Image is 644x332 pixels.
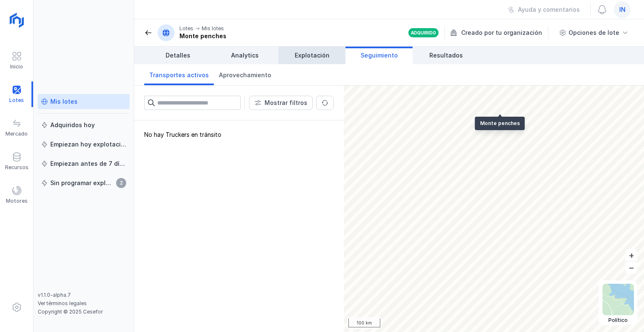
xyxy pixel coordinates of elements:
[38,118,130,133] a: Adquiridos hoy
[214,64,276,85] a: Aprovechamiento
[219,71,271,79] span: Aprovechamiento
[602,317,634,324] div: Político
[38,175,130,191] a: Sin programar explotación2
[10,63,23,70] div: Inicio
[625,261,637,274] button: –
[6,10,27,31] img: logoRight.svg
[602,284,634,315] img: political.webp
[502,3,585,17] button: Ayuda y comentarios
[202,25,224,32] div: Mis lotes
[411,30,436,36] div: Adquirido
[5,164,29,171] div: Recursos
[144,64,214,85] a: Transportes activos
[144,47,211,64] a: Detalles
[450,26,550,39] div: Creado por tu organización
[518,5,580,14] div: Ayuda y comentarios
[5,131,28,137] div: Mercado
[38,300,87,306] a: Ver términos legales
[38,94,130,109] a: Mis lotes
[166,51,190,60] span: Detalles
[249,96,313,110] button: Mostrar filtros
[295,51,330,60] span: Explotación
[116,178,126,188] span: 2
[38,308,130,315] div: Copyright © 2025 Cesefor
[619,5,626,14] span: in
[50,97,78,106] div: Mis lotes
[50,159,126,168] div: Empiezan antes de 7 días
[231,51,259,60] span: Analytics
[50,140,126,149] div: Empiezan hoy explotación
[179,32,226,40] div: Monte penches
[211,47,278,64] a: Analytics
[149,71,209,79] span: Transportes activos
[134,120,344,332] div: No hay Truckers en tránsito
[625,249,637,261] button: +
[345,47,413,64] a: Seguimiento
[38,137,130,152] a: Empiezan hoy explotación
[569,29,619,37] div: Opciones de lote
[413,47,480,64] a: Resultados
[179,25,193,32] div: Lotes
[38,292,130,298] div: v1.1.0-alpha.7
[6,198,28,204] div: Motores
[361,51,398,60] span: Seguimiento
[50,179,114,187] div: Sin programar explotación
[50,121,95,129] div: Adquiridos hoy
[38,156,130,171] a: Empiezan antes de 7 días
[278,47,345,64] a: Explotación
[265,99,307,107] div: Mostrar filtros
[429,51,463,60] span: Resultados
